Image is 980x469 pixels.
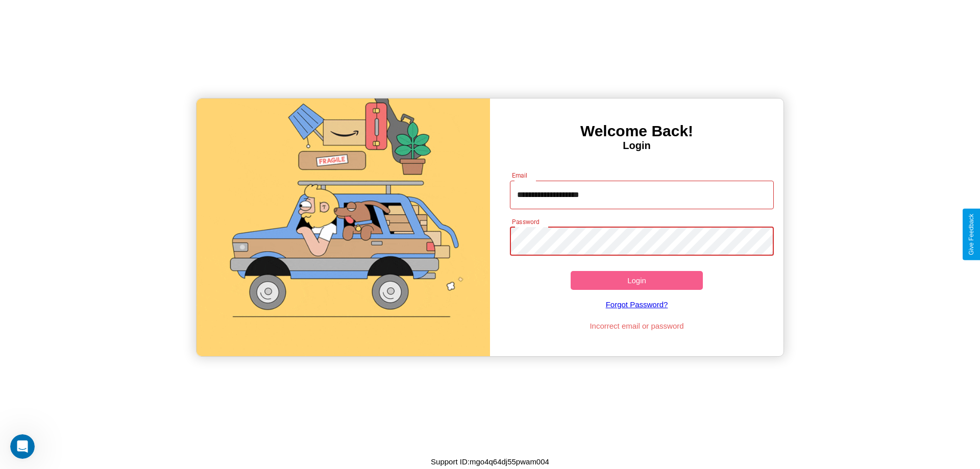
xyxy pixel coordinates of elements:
label: Email [512,171,528,180]
a: Forgot Password? [505,290,769,319]
button: Login [571,271,703,290]
p: Support ID: mgo4q64dj55pwam004 [431,455,549,468]
h4: Login [490,140,783,152]
div: Give Feedback [968,214,975,255]
iframe: Intercom live chat [10,434,35,459]
h3: Welcome Back! [490,122,783,140]
label: Password [512,217,539,226]
p: Incorrect email or password [505,319,769,333]
img: gif [197,98,490,356]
